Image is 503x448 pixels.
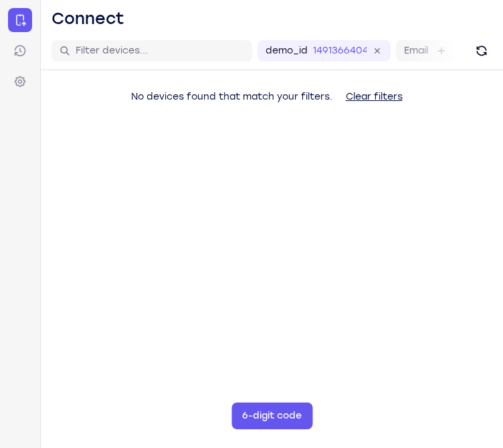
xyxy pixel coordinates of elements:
[266,44,308,58] label: demo_id
[404,44,428,58] label: Email
[231,403,312,429] button: 6-digit code
[335,84,413,110] button: Clear filters
[471,40,492,62] button: Refresh
[8,70,32,94] a: Settings
[131,91,332,102] span: No devices found that match your filters.
[8,8,32,32] a: Connect
[52,8,124,29] h1: Connect
[8,39,32,63] a: Sessions
[76,44,244,58] input: Filter devices...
